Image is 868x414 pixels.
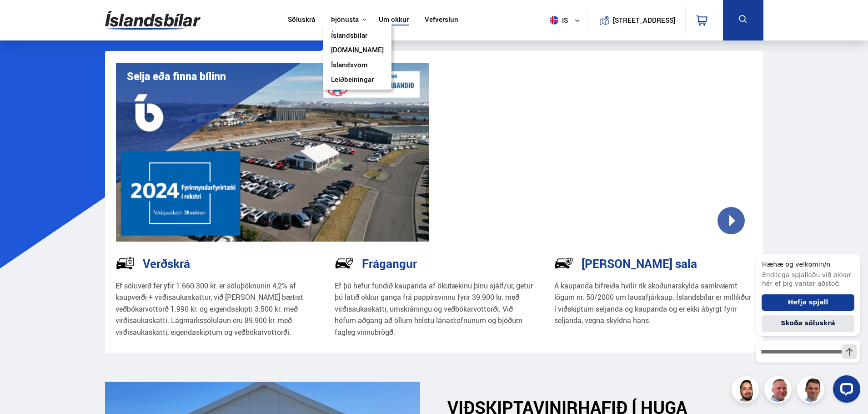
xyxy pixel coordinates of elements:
span: is [546,16,569,25]
button: Þjónusta [331,15,359,24]
h3: [PERSON_NAME] sala [582,257,697,270]
img: G0Ugv5HjCgRt.svg [105,5,201,35]
p: Ef söluverð fer yfir 1.660.300 kr. er söluþóknunin 4,2% af kaupverði + virðisaukaskattur, við [PE... [115,280,314,338]
h3: Frágangur [362,257,417,270]
a: Söluskrá [288,15,315,25]
img: -Svtn6bYgwAsiwNX.svg [554,253,573,273]
h1: Selja eða finna bílinn [127,70,226,82]
img: tr5P-W3DuiFaO7aO.svg [115,253,135,273]
img: eKx6w-_Home_640_.png [116,63,430,242]
p: Ef þú hefur fundið kaupanda af ökutækinu þínu sjálf/ur, getur þú látið okkur ganga frá pappírsvin... [335,280,533,338]
button: is [546,7,587,34]
a: Íslandsbílar [331,31,367,41]
a: Vefverslun [425,15,458,25]
a: Íslandsvörn [331,61,368,71]
img: nhp88E3Fdnt1Opn2.png [733,377,760,404]
h3: Verðskrá [143,257,190,270]
iframe: LiveChat chat widget [748,237,864,410]
a: Um okkur [379,15,409,25]
img: NP-R9RrMhXQFCiaa.svg [335,253,354,273]
button: [STREET_ADDRESS] [617,16,672,24]
p: Á kaupanda bifreiða hvílir rík skoðunarskylda samkvæmt lögum nr. 50/2000 um lausafjárkaup. Ísland... [554,280,753,327]
a: Leiðbeiningar [331,76,374,85]
a: [DOMAIN_NAME] [331,46,384,56]
a: [STREET_ADDRESS] [592,7,680,33]
img: svg+xml;base64,PHN2ZyB4bWxucz0iaHR0cDovL3d3dy53My5vcmcvMjAwMC9zdmciIHdpZHRoPSI1MTIiIGhlaWdodD0iNT... [550,16,558,25]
